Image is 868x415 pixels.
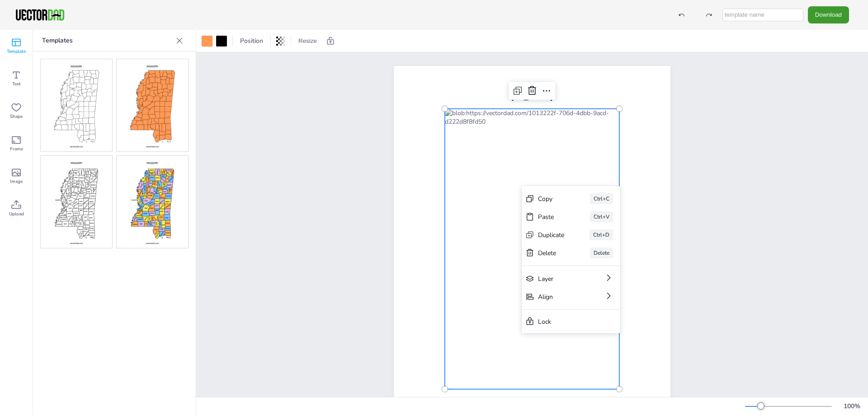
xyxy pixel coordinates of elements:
[590,193,613,204] div: Ctrl+C
[14,8,66,22] img: VectorDad-1.png
[538,249,565,257] div: Delete
[808,6,849,23] button: Download
[41,59,112,151] img: mscm-bo.jpg
[538,317,591,326] div: Lock
[538,275,579,283] div: Layer
[841,402,863,410] div: 100 %
[538,195,565,203] div: Copy
[10,178,23,185] span: Image
[7,48,26,55] span: Template
[117,59,188,151] img: mscm-cb.jpg
[10,145,23,153] span: Frame
[538,231,564,239] div: Duplicate
[538,293,579,301] div: Align
[10,113,23,120] span: Shape
[590,211,613,222] div: Ctrl+V
[538,213,565,221] div: Paste
[9,210,24,218] span: Upload
[41,156,112,248] img: mscm-l.jpg
[238,37,265,45] span: Position
[722,9,803,21] input: template name
[590,229,613,240] div: Ctrl+D
[42,30,172,51] p: Templates
[295,34,321,48] button: Resize
[117,156,188,248] img: mscm-mc.jpg
[590,247,613,258] div: Delete
[511,89,552,101] span: [US_STATE]
[12,80,21,88] span: Text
